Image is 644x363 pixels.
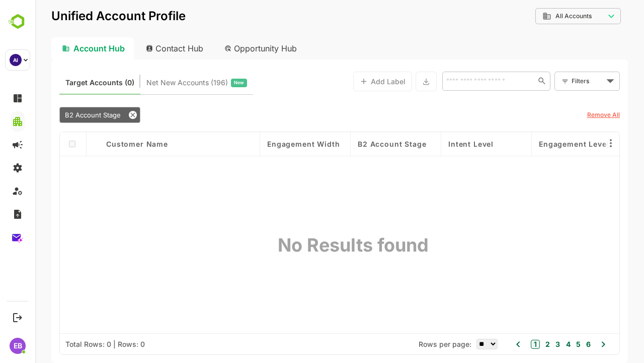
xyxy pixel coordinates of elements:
div: B2 Account Stage [24,107,105,123]
div: Newly surfaced ICP-fit accounts from Intent, Website, LinkedIn, and other engagement signals. [111,76,212,89]
span: Net New Accounts ( 196 ) [111,76,193,89]
button: Logout [11,311,24,324]
div: EB [10,338,26,354]
span: Engagement Level [504,140,574,148]
div: Account Hub [16,37,99,59]
div: Contact Hub [103,37,177,59]
u: Remove All [552,111,585,118]
span: B2 Account Stage [323,140,391,148]
div: All Accounts [507,12,570,21]
button: 5 [538,339,545,350]
span: New [199,76,209,89]
div: Total Rows: 0 | Rows: 0 [30,340,110,348]
button: 4 [528,339,535,350]
button: 3 [518,339,525,350]
span: Intent Level [413,140,458,148]
span: Engagement Width [232,140,304,148]
span: All Accounts [520,13,556,20]
button: 6 [548,339,555,350]
div: Opportunity Hub [181,37,271,59]
div: AI [10,54,22,66]
div: Filters [535,71,585,92]
span: Rows per page: [383,340,436,348]
span: Customer Name [71,140,133,148]
button: Export the selected data as CSV [380,72,401,91]
span: B2 Account Stage [30,111,86,119]
button: 1 [496,340,505,349]
span: Known accounts you’ve identified to target - imported from CRM, Offline upload, or promoted from ... [30,76,99,89]
p: Unified Account Profile [16,10,150,22]
img: BambooboxLogoMark.f1c84d78b4c51b1a7b5f700c9845e183.svg [5,12,31,31]
button: Add Label [318,72,377,91]
div: Filters [536,76,569,86]
button: 2 [508,339,515,350]
div: All Accounts [500,7,586,26]
div: No Results found [304,156,331,333]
